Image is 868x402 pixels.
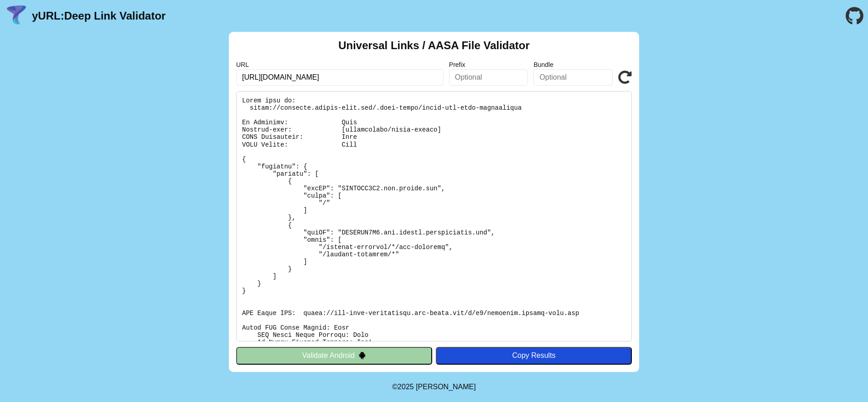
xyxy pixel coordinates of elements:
footer: © [392,372,475,402]
img: droidIcon.svg [358,351,366,359]
label: Bundle [533,61,613,68]
button: Validate Android [236,347,432,364]
a: yURL:Deep Link Validator [32,10,165,22]
h2: Universal Links / AASA File Validator [338,39,530,52]
input: Optional [449,69,528,86]
button: Copy Results [436,347,632,364]
label: Prefix [449,61,528,68]
input: Required [236,69,444,86]
label: URL [236,61,444,68]
input: Optional [533,69,613,86]
a: Michael Ibragimchayev's Personal Site [416,383,476,391]
img: yURL Logo [5,4,28,28]
pre: Lorem ipsu do: sitam://consecte.adipis-elit.sed/.doei-tempo/incid-utl-etdo-magnaaliqua En Adminim... [236,91,632,341]
div: Copy Results [440,351,627,360]
span: 2025 [398,383,414,391]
